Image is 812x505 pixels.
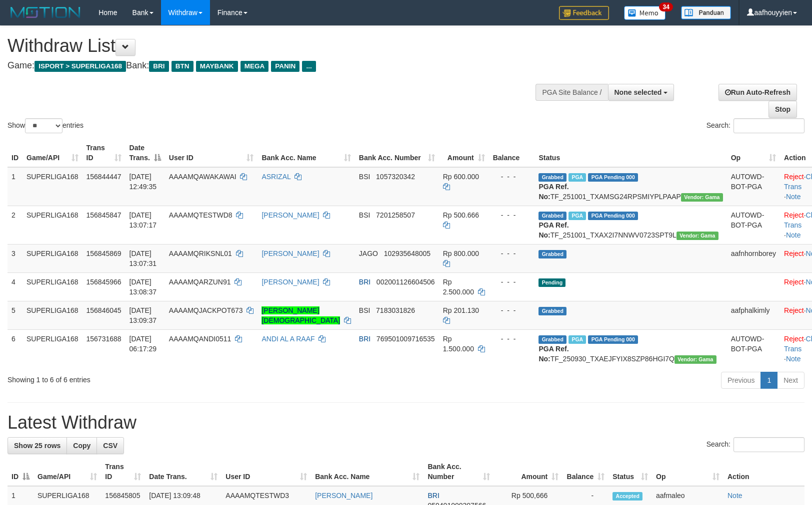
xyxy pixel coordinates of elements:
[538,173,566,182] span: Grabbed
[22,167,82,206] td: SUPERLIGA168
[443,335,474,353] span: Rp 1.500.000
[538,335,566,344] span: Grabbed
[7,371,331,385] div: Showing 1 to 6 of 6 entries
[359,278,370,286] span: BRI
[733,118,804,133] input: Search:
[727,492,742,500] a: Note
[169,306,243,314] span: AAAAMQJACKPOT673
[681,193,723,202] span: Vendor URL: https://trx31.1velocity.biz
[493,249,531,258] div: - - -
[784,335,804,343] a: Reject
[443,306,479,314] span: Rp 201.130
[784,250,804,257] a: Reject
[493,305,531,315] div: - - -
[73,442,90,450] span: Copy
[538,278,565,287] span: Pending
[588,335,638,344] span: PGA Pending
[261,335,314,343] a: ANDI AL A RAAF
[727,139,780,167] th: Op: activate to sort column ascending
[706,437,804,452] label: Search:
[588,212,638,220] span: PGA Pending
[559,6,609,20] img: Feedback.jpg
[86,306,121,314] span: 156846045
[608,458,652,486] th: Status: activate to sort column ascending
[7,118,83,133] label: Show entries
[34,61,126,72] span: ISPORT > SUPERLIGA168
[129,250,157,267] span: [DATE] 13:07:31
[777,372,804,389] a: Next
[7,329,22,368] td: 6
[101,458,145,486] th: Trans ID: activate to sort column ascending
[784,173,804,181] a: Reject
[7,458,33,486] th: ID: activate to sort column descending
[786,193,801,201] a: Note
[169,211,232,219] span: AAAAMQTESTWD8
[169,278,231,286] span: AAAAMQARZUN91
[376,173,415,181] span: Copy 1057320342 to clipboard
[129,335,157,353] span: [DATE] 06:17:29
[568,335,586,344] span: Marked by aafromsomean
[538,212,566,220] span: Grabbed
[534,329,726,368] td: TF_250930_TXAEJFYIX8SZP86HGI7Q
[538,221,568,239] b: PGA Ref. No:
[271,61,299,72] span: PANIN
[22,301,82,329] td: SUPERLIGA168
[443,250,479,257] span: Rp 800.000
[384,250,430,257] span: Copy 102935648005 to clipboard
[676,232,718,240] span: Vendor URL: https://trx31.1velocity.biz
[568,173,586,182] span: Marked by aafsoycanthlai
[439,139,489,167] th: Amount: activate to sort column ascending
[169,173,236,181] span: AAAAMQAWAKAWAI
[612,492,642,501] span: Accepted
[86,211,121,219] span: 156845847
[534,167,726,206] td: TF_251001_TXAMSG24RPSMIYPLPAAP
[129,306,157,324] span: [DATE] 13:09:37
[359,335,370,343] span: BRI
[7,5,83,20] img: MOTION_logo.png
[614,88,662,96] span: None selected
[706,118,804,133] label: Search:
[315,492,372,500] a: [PERSON_NAME]
[145,458,221,486] th: Date Trans.: activate to sort column ascending
[22,206,82,244] td: SUPERLIGA168
[169,250,232,257] span: AAAAMQRIKSNL01
[22,244,82,272] td: SUPERLIGA168
[257,139,354,167] th: Bank Acc. Name: activate to sort column ascending
[727,167,780,206] td: AUTOWD-BOT-PGA
[7,206,22,244] td: 2
[423,458,494,486] th: Bank Acc. Number: activate to sort column ascending
[7,139,22,167] th: ID
[376,335,435,343] span: Copy 769501009716535 to clipboard
[7,36,531,56] h1: Withdraw List
[22,272,82,301] td: SUPERLIGA168
[302,61,315,72] span: ...
[129,173,157,191] span: [DATE] 12:49:35
[376,278,435,286] span: Copy 002001126604506 to clipboard
[489,139,535,167] th: Balance
[129,278,157,296] span: [DATE] 13:08:37
[221,458,311,486] th: User ID: activate to sort column ascending
[86,278,121,286] span: 156845966
[359,306,370,314] span: BSI
[538,345,568,363] b: PGA Ref. No:
[493,210,531,220] div: - - -
[7,61,531,71] h4: Game: Bank:
[261,278,319,286] a: [PERSON_NAME]
[171,61,193,72] span: BTN
[261,250,319,257] a: [PERSON_NAME]
[727,244,780,272] td: aafnhornborey
[86,250,121,257] span: 156845869
[727,206,780,244] td: AUTOWD-BOT-PGA
[355,139,439,167] th: Bank Acc. Number: activate to sort column ascending
[86,335,121,343] span: 156731688
[535,84,607,101] div: PGA Site Balance /
[261,211,319,219] a: [PERSON_NAME]
[311,458,423,486] th: Bank Acc. Name: activate to sort column ascending
[261,173,290,181] a: ASRIZAL
[786,231,801,239] a: Note
[784,278,804,286] a: Reject
[169,335,231,343] span: AAAAMQANDI0511
[125,139,165,167] th: Date Trans.: activate to sort column descending
[568,212,586,220] span: Marked by aafmaleo
[240,61,269,72] span: MEGA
